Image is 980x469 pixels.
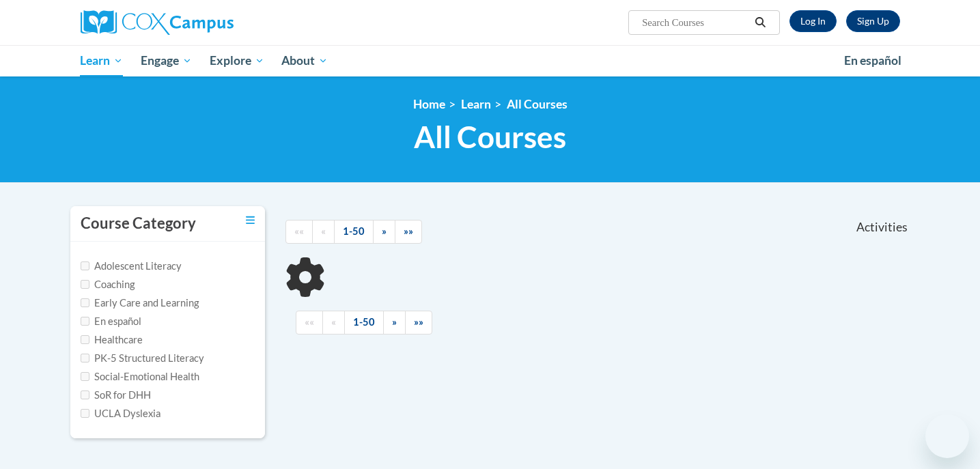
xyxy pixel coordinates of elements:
span: All Courses [414,119,566,155]
span: » [392,316,397,328]
a: Home [413,97,445,111]
a: Next [383,311,406,335]
a: Previous [322,311,345,335]
a: Toggle collapse [246,213,255,228]
span: «« [294,225,304,237]
input: Search Courses [641,14,750,31]
label: SoR for DHH [81,388,151,403]
label: PK-5 Structured Literacy [81,351,204,366]
span: Engage [141,53,192,69]
img: Cox Campus [81,10,234,35]
label: Social-Emotional Health [81,369,199,384]
a: End [395,220,422,244]
span: « [331,316,336,328]
input: Checkbox for Options [81,335,89,344]
span: «« [305,316,314,328]
label: UCLA Dyslexia [81,406,160,421]
a: En español [835,46,910,75]
label: Healthcare [81,332,143,347]
span: » [382,225,387,237]
a: Begining [285,220,313,244]
a: Log In [789,10,837,32]
a: Register [846,10,900,32]
span: Learn [80,53,123,69]
a: Next [373,220,395,244]
label: Adolescent Literacy [81,259,182,274]
span: About [281,53,328,69]
input: Checkbox for Options [81,409,89,418]
input: Checkbox for Options [81,317,89,326]
input: Checkbox for Options [81,354,89,363]
span: »» [414,316,423,328]
span: En español [844,53,901,68]
a: Cox Campus [81,10,340,35]
input: Checkbox for Options [81,372,89,381]
label: Early Care and Learning [81,296,199,311]
input: Checkbox for Options [81,298,89,307]
span: Explore [210,53,264,69]
button: Search [750,14,770,31]
a: 1-50 [344,311,384,335]
input: Checkbox for Options [81,280,89,289]
input: Checkbox for Options [81,261,89,270]
div: Main menu [60,45,921,76]
span: « [321,225,326,237]
label: En español [81,314,141,329]
a: Explore [201,45,273,76]
iframe: Button to launch messaging window [925,414,969,458]
a: End [405,311,432,335]
a: All Courses [507,97,568,111]
a: Engage [132,45,201,76]
h3: Course Category [81,213,196,234]
span: »» [404,225,413,237]
a: Learn [72,45,132,76]
a: 1-50 [334,220,374,244]
label: Coaching [81,277,135,292]
a: Learn [461,97,491,111]
a: About [272,45,337,76]
input: Checkbox for Options [81,390,89,399]
a: Begining [296,311,323,335]
span: Activities [856,220,908,235]
a: Previous [312,220,335,244]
